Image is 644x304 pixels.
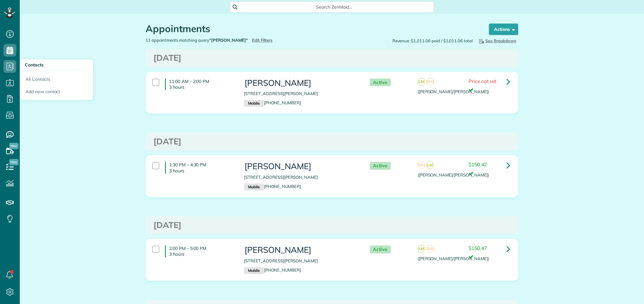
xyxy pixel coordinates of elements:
span: Price not set [469,78,497,84]
span: LM [418,245,425,252]
p: 3 hours [169,251,234,257]
p: [STREET_ADDRESS][PERSON_NAME] [244,174,357,180]
small: Mobile [244,183,264,190]
button: Actions [489,24,518,35]
p: [STREET_ADDRESS][PERSON_NAME] [244,258,357,264]
h4: 2:00 PM - 5:00 PM [165,245,234,257]
span: $150.47 [469,245,487,251]
small: Mobile [244,267,264,274]
span: See Breakdown [478,38,516,43]
span: ([PERSON_NAME]/[PERSON_NAME]) [418,172,489,177]
span: Contacts [25,62,44,68]
h1: Appointments [146,24,477,34]
p: 3 hours [169,168,234,174]
strong: "[PERSON_NAME]" [209,38,248,43]
span: $150.47 [469,161,487,168]
a: Edit Filters [252,38,273,43]
button: See Breakdown [476,37,518,44]
span: SH1 [426,245,434,252]
h4: 1:30 PM - 4:30 PM [165,162,234,173]
h3: [PERSON_NAME] [244,79,357,88]
span: LM [418,78,425,86]
h3: [DATE] [154,137,510,146]
span: SH1 [426,78,434,86]
span: LM [426,161,434,169]
span: Active [370,245,391,253]
span: ([PERSON_NAME]/[PERSON_NAME]) [418,256,489,261]
span: ([PERSON_NAME]/[PERSON_NAME]) [418,89,489,94]
a: All Contacts [20,71,93,86]
h4: 11:00 AM - 2:00 PM [165,79,234,90]
h3: [DATE] [154,53,510,63]
a: Mobile[PHONE_NUMBER] [244,267,301,273]
span: SH1 [418,161,425,169]
a: Add new contact [20,86,93,100]
h3: [PERSON_NAME] [244,162,357,171]
h3: [DATE] [154,221,510,230]
span: Revenue: $1,011.06 paid / $1,011.06 total [392,38,473,44]
span: New [9,143,18,149]
p: [STREET_ADDRESS][PERSON_NAME] [244,91,357,97]
div: 11 appointments matching query [141,37,332,43]
small: Mobile [244,100,264,107]
a: Mobile[PHONE_NUMBER] [244,100,301,105]
a: Mobile[PHONE_NUMBER] [244,184,301,189]
span: New [9,159,18,165]
span: Active [370,162,391,170]
h3: [PERSON_NAME] [244,245,357,255]
span: Active [370,79,391,86]
p: 3 hours [169,84,234,90]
